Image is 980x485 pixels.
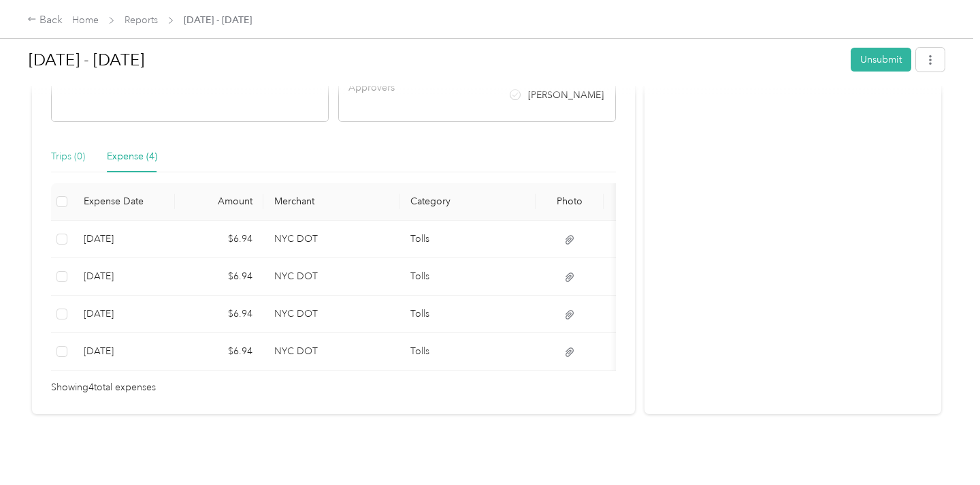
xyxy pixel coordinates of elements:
div: Expense (4) [107,149,157,164]
a: Home [72,14,99,26]
span: Showing 4 total expenses [51,380,156,395]
td: 10-1-2025 [73,221,175,258]
th: Photo [536,183,604,221]
td: $6.94 [175,333,263,371]
td: 10-1-2025 [73,296,175,333]
td: Tolls [399,333,536,371]
td: Tolls [399,258,536,296]
th: Amount [175,183,263,221]
td: 10-1-2025 [73,333,175,371]
td: NYC DOT [263,333,399,371]
td: $6.94 [175,296,263,333]
h1: Sep 22 - Oct 5, 2025 [29,44,841,76]
td: $6.94 [175,221,263,258]
td: NYC DOT [263,296,399,333]
td: 10-1-2025 [73,258,175,296]
a: Reports [125,14,158,26]
td: $6.94 [175,258,263,296]
td: Tolls [399,221,536,258]
td: NYC DOT [263,258,399,296]
button: Unsubmit [851,48,911,72]
div: Trips (0) [51,149,85,164]
div: Back [27,12,63,29]
span: [DATE] - [DATE] [184,13,252,27]
th: Merchant [263,183,399,221]
iframe: Everlance-gr Chat Button Frame [904,409,980,485]
th: Notes [604,183,672,221]
th: Expense Date [73,183,175,221]
th: Category [399,183,536,221]
td: NYC DOT [263,221,399,258]
td: Tolls [399,296,536,333]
